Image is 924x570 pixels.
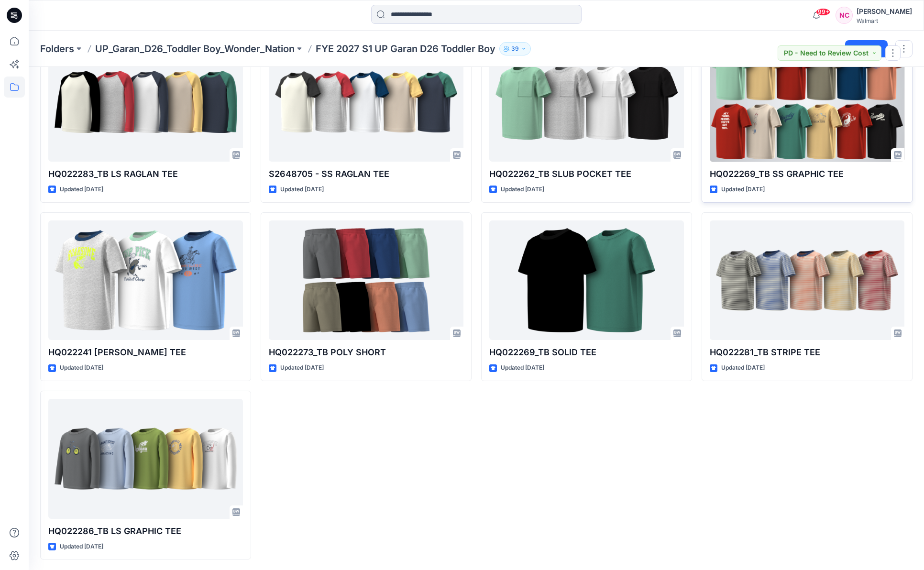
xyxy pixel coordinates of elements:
[857,6,912,17] div: [PERSON_NAME]
[316,42,495,55] p: FYE 2027 S1 UP Garan D26 Toddler Boy
[489,220,684,340] a: HQ022269_TB SOLID TEE
[60,185,103,195] p: Updated [DATE]
[280,363,324,373] p: Updated [DATE]
[710,42,904,162] a: HQ022269_TB SS GRAPHIC TEE
[60,542,103,552] p: Updated [DATE]
[489,42,684,162] a: HQ022262_TB SLUB POCKET TEE
[269,220,463,340] a: HQ022273_TB POLY SHORT
[857,17,912,24] div: Walmart
[269,42,463,162] a: S2648705 - SS RAGLAN TEE
[60,363,103,373] p: Updated [DATE]
[40,42,74,55] a: Folders
[269,167,463,181] p: S2648705 - SS RAGLAN TEE
[501,185,544,195] p: Updated [DATE]
[710,346,904,359] p: HQ022281_TB STRIPE TEE
[95,42,295,55] a: UP_Garan_D26_Toddler Boy_Wonder_Nation
[845,40,888,57] button: New
[489,346,684,359] p: HQ022269_TB SOLID TEE
[48,167,243,181] p: HQ022283_TB LS RAGLAN TEE
[836,7,853,24] div: NC
[48,525,243,538] p: HQ022286_TB LS GRAPHIC TEE
[280,185,324,195] p: Updated [DATE]
[721,363,765,373] p: Updated [DATE]
[721,185,765,195] p: Updated [DATE]
[489,167,684,181] p: HQ022262_TB SLUB POCKET TEE
[48,346,243,359] p: HQ022241 [PERSON_NAME] TEE
[710,220,904,340] a: HQ022281_TB STRIPE TEE
[48,220,243,340] a: HQ022241 TB RINGER TEE
[710,167,904,181] p: HQ022269_TB SS GRAPHIC TEE
[816,8,830,16] span: 99+
[269,346,463,359] p: HQ022273_TB POLY SHORT
[499,42,531,55] button: 39
[501,363,544,373] p: Updated [DATE]
[511,44,519,54] p: 39
[48,399,243,519] a: HQ022286_TB LS GRAPHIC TEE
[48,42,243,162] a: HQ022283_TB LS RAGLAN TEE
